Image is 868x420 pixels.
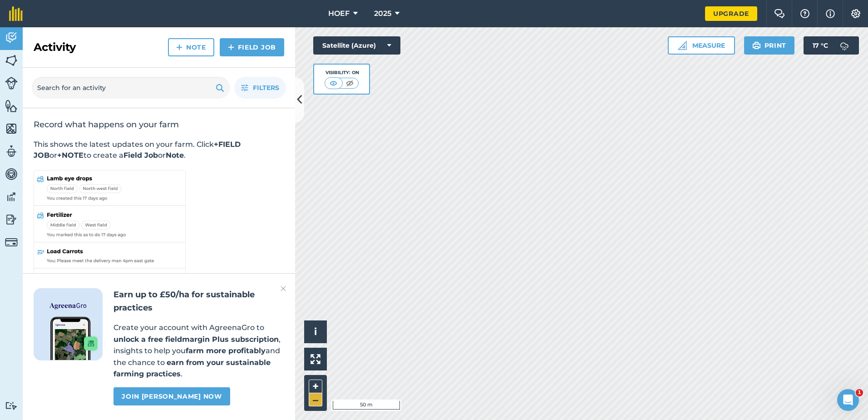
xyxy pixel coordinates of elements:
[813,36,828,55] span: 17 ° C
[5,401,18,410] img: svg+xml;base64,PD94bWwgdmVyc2lvbj0iMS4wIiBlbmNvZGluZz0idXRmLTgiPz4KPCEtLSBHZW5lcmF0b3I6IEFkb2JlIE...
[705,6,757,21] a: Upgrade
[50,317,98,360] img: Screenshot of the Gro app
[826,8,835,19] img: svg+xml;base64,PHN2ZyB4bWxucz0iaHR0cDovL3d3dy53My5vcmcvMjAwMC9zdmciIHdpZHRoPSIxNyIgaGVpZ2h0PSIxNy...
[5,77,18,90] img: svg+xml;base64,PD94bWwgdmVyc2lvbj0iMS4wIiBlbmNvZGluZz0idXRmLTgiPz4KPCEtLSBHZW5lcmF0b3I6IEFkb2JlIE...
[313,36,400,55] button: Satellite (Azure)
[34,119,284,130] h2: Record what happens on your farm
[113,358,271,379] strong: earn from your sustainable farming practices
[5,213,18,226] img: svg+xml;base64,PD94bWwgdmVyc2lvbj0iMS4wIiBlbmNvZGluZz0idXRmLTgiPz4KPCEtLSBHZW5lcmF0b3I6IEFkb2JlIE...
[328,8,350,19] span: HOEF
[344,79,355,88] img: svg+xml;base64,PHN2ZyB4bWxucz0iaHR0cDovL3d3dy53My5vcmcvMjAwMC9zdmciIHdpZHRoPSI1MCIgaGVpZ2h0PSI0MC...
[34,40,76,55] h2: Activity
[168,38,214,56] a: Note
[5,190,18,204] img: svg+xml;base64,PD94bWwgdmVyc2lvbj0iMS4wIiBlbmNvZGluZz0idXRmLTgiPz4KPCEtLSBHZW5lcmF0b3I6IEFkb2JlIE...
[804,36,859,55] button: 17 °C
[5,236,18,249] img: svg+xml;base64,PD94bWwgdmVyc2lvbj0iMS4wIiBlbmNvZGluZz0idXRmLTgiPz4KPCEtLSBHZW5lcmF0b3I6IEFkb2JlIE...
[668,36,735,55] button: Measure
[799,9,810,18] img: A question mark icon
[186,346,266,355] strong: farm more profitably
[309,380,322,393] button: +
[32,77,230,99] input: Search for an activity
[774,9,785,18] img: Two speech bubbles overlapping with the left bubble in the forefront
[5,145,18,158] img: svg+xml;base64,PD94bWwgdmVyc2lvbj0iMS4wIiBlbmNvZGluZz0idXRmLTgiPz4KPCEtLSBHZW5lcmF0b3I6IEFkb2JlIE...
[5,122,18,135] img: svg+xml;base64,PHN2ZyB4bWxucz0iaHR0cDovL3d3dy53My5vcmcvMjAwMC9zdmciIHdpZHRoPSI1NiIgaGVpZ2h0PSI2MC...
[374,8,391,19] span: 2025
[113,335,279,344] strong: unlock a free fieldmargin Plus subscription
[752,40,761,51] img: svg+xml;base64,PHN2ZyB4bWxucz0iaHR0cDovL3d3dy53My5vcmcvMjAwMC9zdmciIHdpZHRoPSIxOSIgaGVpZ2h0PSIyNC...
[311,354,321,364] img: Four arrows, one pointing top left, one top right, one bottom right and the last bottom left
[281,283,286,294] img: svg+xml;base64,PHN2ZyB4bWxucz0iaHR0cDovL3d3dy53My5vcmcvMjAwMC9zdmciIHdpZHRoPSIyMiIgaGVpZ2h0PSIzMC...
[234,77,286,99] button: Filters
[9,6,23,21] img: fieldmargin Logo
[835,36,853,55] img: svg+xml;base64,PD94bWwgdmVyc2lvbj0iMS4wIiBlbmNvZGluZz0idXRmLTgiPz4KPCEtLSBHZW5lcmF0b3I6IEFkb2JlIE...
[5,54,18,67] img: svg+xml;base64,PHN2ZyB4bWxucz0iaHR0cDovL3d3dy53My5vcmcvMjAwMC9zdmciIHdpZHRoPSI1NiIgaGVpZ2h0PSI2MC...
[744,36,795,55] button: Print
[253,83,279,93] span: Filters
[34,139,284,161] p: This shows the latest updates on your farm. Click or to create a or .
[113,387,230,405] a: Join [PERSON_NAME] now
[113,322,284,380] p: Create your account with AgreenaGro to , insights to help you and the chance to .
[5,31,18,45] img: svg+xml;base64,PD94bWwgdmVyc2lvbj0iMS4wIiBlbmNvZGluZz0idXRmLTgiPz4KPCEtLSBHZW5lcmF0b3I6IEFkb2JlIE...
[837,389,859,411] iframe: Intercom live chat
[228,42,234,53] img: svg+xml;base64,PHN2ZyB4bWxucz0iaHR0cDovL3d3dy53My5vcmcvMjAwMC9zdmciIHdpZHRoPSIxNCIgaGVpZ2h0PSIyNC...
[5,167,18,181] img: svg+xml;base64,PD94bWwgdmVyc2lvbj0iMS4wIiBlbmNvZGluZz0idXRmLTgiPz4KPCEtLSBHZW5lcmF0b3I6IEFkb2JlIE...
[325,69,359,76] div: Visibility: On
[856,389,863,396] span: 1
[314,326,317,337] span: i
[309,393,322,406] button: –
[176,42,182,53] img: svg+xml;base64,PHN2ZyB4bWxucz0iaHR0cDovL3d3dy53My5vcmcvMjAwMC9zdmciIHdpZHRoPSIxNCIgaGVpZ2h0PSIyNC...
[166,151,184,160] strong: Note
[57,151,84,160] strong: +NOTE
[5,99,18,113] img: svg+xml;base64,PHN2ZyB4bWxucz0iaHR0cDovL3d3dy53My5vcmcvMjAwMC9zdmciIHdpZHRoPSI1NiIgaGVpZ2h0PSI2MC...
[113,288,284,315] h2: Earn up to £50/ha for sustainable practices
[850,9,861,18] img: A cog icon
[304,320,327,343] button: i
[123,151,158,160] strong: Field Job
[216,82,224,93] img: svg+xml;base64,PHN2ZyB4bWxucz0iaHR0cDovL3d3dy53My5vcmcvMjAwMC9zdmciIHdpZHRoPSIxOSIgaGVpZ2h0PSIyNC...
[678,41,687,50] img: Ruler icon
[328,79,339,88] img: svg+xml;base64,PHN2ZyB4bWxucz0iaHR0cDovL3d3dy53My5vcmcvMjAwMC9zdmciIHdpZHRoPSI1MCIgaGVpZ2h0PSI0MC...
[220,38,284,56] a: Field Job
